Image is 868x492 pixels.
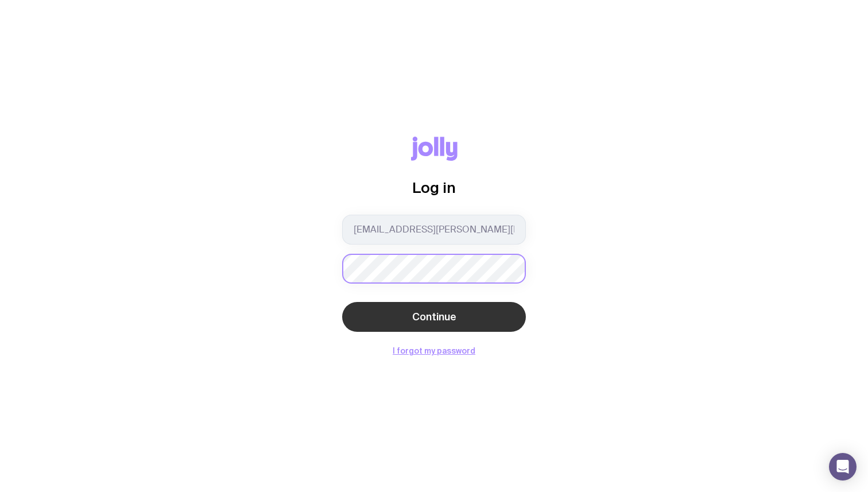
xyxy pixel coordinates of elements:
[393,346,475,355] button: I forgot my password
[829,453,857,481] div: Open Intercom Messenger
[342,302,526,332] button: Continue
[412,310,456,324] span: Continue
[412,179,456,196] span: Log in
[342,215,526,245] input: you@email.com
